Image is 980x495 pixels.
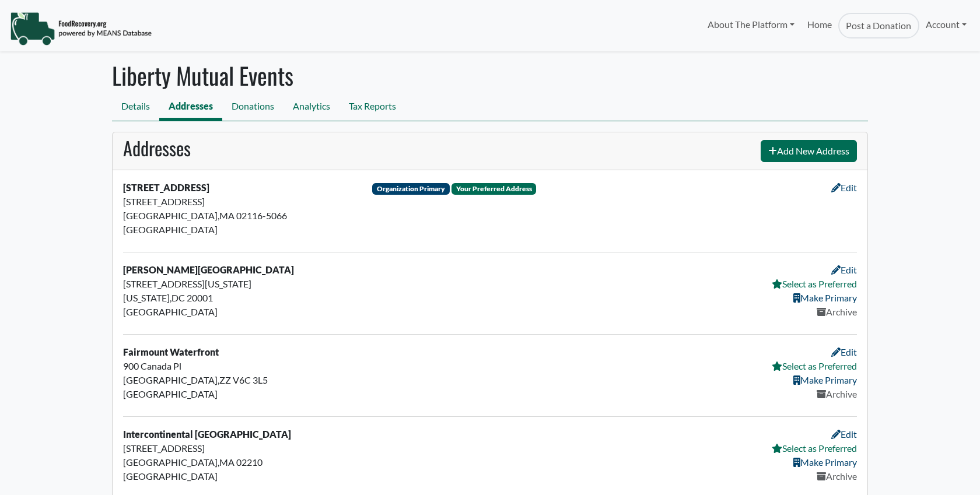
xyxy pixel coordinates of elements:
a: Edit [831,264,857,275]
span: 02116-5066 [236,210,287,221]
a: Details [112,94,159,121]
span: V6C 3L5 [233,374,268,385]
a: Select as Preferred [772,278,857,289]
div: The Organization's primary address [372,183,450,195]
a: Archive [817,306,857,317]
a: Edit [831,429,857,440]
div: [GEOGRAPHIC_DATA] [123,305,359,319]
span: 20001 [187,292,213,303]
a: Addresses [159,94,222,121]
span: [GEOGRAPHIC_DATA] [123,210,218,221]
a: Post a Donation [838,13,919,38]
div: [GEOGRAPHIC_DATA] [123,387,359,401]
div: Your preferred and default address [452,183,537,195]
a: Make Primary [793,457,857,468]
div: , [116,181,366,242]
span: MA [219,457,235,468]
span: [US_STATE] [123,292,170,303]
span: DC [171,292,185,303]
a: Select as Preferred [772,360,857,371]
a: Analytics [283,94,339,121]
span: [GEOGRAPHIC_DATA] [123,374,218,385]
div: , [116,427,366,489]
a: Make Primary [793,374,857,385]
span: ZZ [219,374,231,385]
div: , [116,345,366,406]
div: [GEOGRAPHIC_DATA] [123,223,359,237]
a: Make Primary [793,292,857,303]
a: Account [919,13,973,36]
div: 900 Canada Pl [123,359,359,373]
a: Edit [831,346,857,357]
a: Select as Preferred [772,443,857,454]
a: Archive [817,388,857,399]
strong: [PERSON_NAME][GEOGRAPHIC_DATA] [123,264,294,275]
a: Home [801,13,838,38]
div: [GEOGRAPHIC_DATA] [123,469,359,483]
div: [STREET_ADDRESS][US_STATE] [123,277,359,291]
a: Donations [222,94,283,121]
h2: Addresses [123,137,191,159]
strong: [STREET_ADDRESS] [123,182,209,193]
img: NavigationLogo_FoodRecovery-91c16205cd0af1ed486a0f1a7774a6544ea792ac00100771e7dd3ec7c0e58e41.png [10,11,152,46]
h1: Liberty Mutual Events [112,61,868,89]
div: , [116,263,366,324]
a: Add New Address [761,140,857,162]
span: MA [219,210,235,221]
a: Tax Reports [339,94,405,121]
span: [GEOGRAPHIC_DATA] [123,457,218,468]
a: About The Platform [701,13,800,36]
a: Edit [831,182,857,193]
strong: Intercontinental [GEOGRAPHIC_DATA] [123,429,291,440]
span: 02210 [236,457,262,468]
div: [STREET_ADDRESS] [123,195,359,209]
strong: Fairmount Waterfront [123,346,219,357]
a: Archive [817,471,857,482]
div: [STREET_ADDRESS] [123,441,359,455]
